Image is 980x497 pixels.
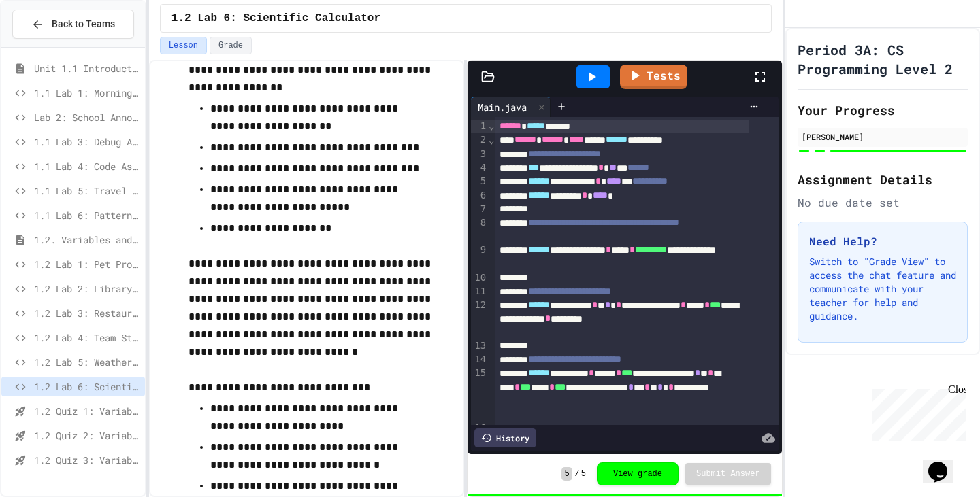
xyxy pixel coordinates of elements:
[471,133,488,147] div: 2
[471,298,488,339] div: 12
[471,189,488,203] div: 6
[171,10,380,27] span: 1.2 Lab 6: Scientific Calculator
[561,467,572,481] span: 5
[923,443,966,483] iframe: chat widget
[34,86,140,100] span: 1.1 Lab 1: Morning Routine Fix
[34,428,140,443] span: 1.2 Quiz 2: Variables and Data Types
[798,40,968,78] h1: Period 3A: CS Programming Level 2
[5,5,94,86] div: Chat with us now!Close
[34,208,140,222] span: 1.1 Lab 6: Pattern Detective
[798,170,968,189] h2: Assignment Details
[12,10,134,39] button: Back to Teams
[471,97,551,117] div: Main.java
[34,330,140,345] span: 1.2 Lab 4: Team Stats Calculator
[471,100,534,114] div: Main.java
[34,404,140,418] span: 1.2 Quiz 1: Variables and Data Types
[471,120,488,133] div: 1
[685,463,771,485] button: Submit Answer
[34,233,140,247] span: 1.2. Variables and Data Types
[471,339,488,353] div: 13
[798,101,968,120] h2: Your Progress
[34,355,140,369] span: 1.2 Lab 5: Weather Station Debugger
[34,135,140,149] span: 1.1 Lab 3: Debug Assembly
[471,285,488,298] div: 11
[34,379,140,394] span: 1.2 Lab 6: Scientific Calculator
[696,468,760,479] span: Submit Answer
[34,257,140,271] span: 1.2 Lab 1: Pet Profile Fix
[34,61,140,75] span: Unit 1.1 Introduction to Algorithms, Programming and Compilers
[34,184,140,198] span: 1.1 Lab 5: Travel Route Debugger
[471,175,488,188] div: 5
[160,37,207,54] button: Lesson
[34,453,140,467] span: 1.2 Quiz 3: Variables and Data Types
[802,131,964,143] div: [PERSON_NAME]
[34,281,140,296] span: 1.2 Lab 2: Library Card Creator
[867,383,966,441] iframe: chat widget
[34,306,140,320] span: 1.2 Lab 3: Restaurant Order System
[581,468,586,479] span: 5
[597,462,679,485] button: View grade
[471,353,488,366] div: 14
[471,203,488,216] div: 7
[471,148,488,161] div: 3
[52,17,115,31] span: Back to Teams
[34,110,140,124] span: Lab 2: School Announcements
[471,216,488,244] div: 8
[471,161,488,175] div: 4
[471,422,488,435] div: 16
[471,243,488,271] div: 9
[210,37,252,54] button: Grade
[488,135,495,145] span: Fold line
[471,366,488,422] div: 15
[809,255,956,323] p: Switch to "Grade View" to access the chat feature and communicate with your teacher for help and ...
[471,271,488,285] div: 10
[809,233,956,250] h3: Need Help?
[575,468,580,479] span: /
[34,159,140,173] span: 1.1 Lab 4: Code Assembly Challenge
[620,65,687,89] a: Tests
[474,428,536,447] div: History
[798,194,968,211] div: No due date set
[488,120,495,131] span: Fold line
